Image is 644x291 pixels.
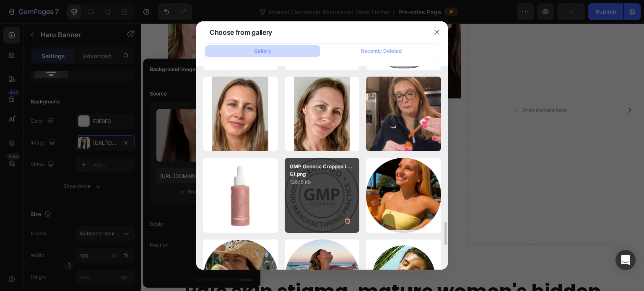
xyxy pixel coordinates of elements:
[41,105,156,174] p: "I've been into clean beauty for years, but Milano Dark Drops changed everything. It's not about ...
[205,45,320,57] button: Gallery
[324,45,439,57] button: Recently Deleted
[55,32,70,39] p: Day 1
[125,59,143,67] p: Day 15
[210,27,272,37] div: Choose from gallery
[13,232,491,251] h2: Science
[212,77,268,152] img: image
[382,83,426,90] div: Drop element here
[251,89,306,103] p: [PERSON_NAME], 36
[290,178,355,186] p: 126.16 kb
[191,112,306,208] p: "Lorem ipsum dolor sit amet, consectetur adipiscing elit, sed do eiusmod tempor incididunt ut lab...
[361,47,402,55] div: Recently Deleted
[615,250,636,270] div: Open Intercom Messenger
[40,104,156,175] div: To enrich screen reader interactions, please activate Accessibility in Grammarly extension settings
[203,158,278,233] img: image
[254,47,271,55] div: Gallery
[294,77,350,152] img: image
[290,163,355,178] p: GMP Generic Cropped L...G).png
[275,59,293,67] p: Day 15
[366,77,441,152] img: image
[482,80,496,93] button: Carousel Next Arrow
[8,80,21,93] button: Carousel Back Arrow
[100,88,156,97] div: Rich Text Editor. Editing area: main
[101,89,156,96] p: [PERSON_NAME]
[366,158,441,233] img: image
[205,59,220,67] p: Day 1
